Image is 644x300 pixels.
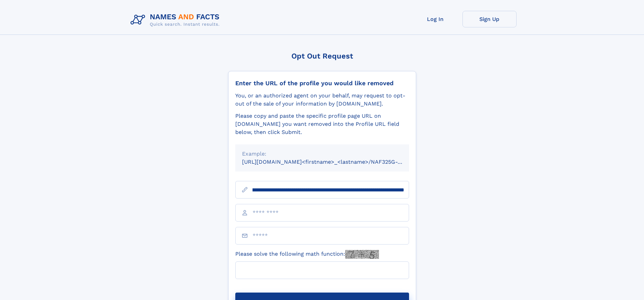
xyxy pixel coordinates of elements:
[128,11,225,29] img: Logo Names and Facts
[242,159,422,165] small: [URL][DOMAIN_NAME]<firstname>_<lastname>/NAF325G-xxxxxxxx
[235,250,379,259] label: Please solve the following math function:
[235,92,409,108] div: You, or an authorized agent on your behalf, may request to opt-out of the sale of your informatio...
[228,52,416,60] div: Opt Out Request
[408,11,462,27] a: Log In
[242,150,402,158] div: Example:
[235,79,409,87] div: Enter the URL of the profile you would like removed
[462,11,517,27] a: Sign Up
[235,112,409,136] div: Please copy and paste the specific profile page URL on [DOMAIN_NAME] you want removed into the Pr...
